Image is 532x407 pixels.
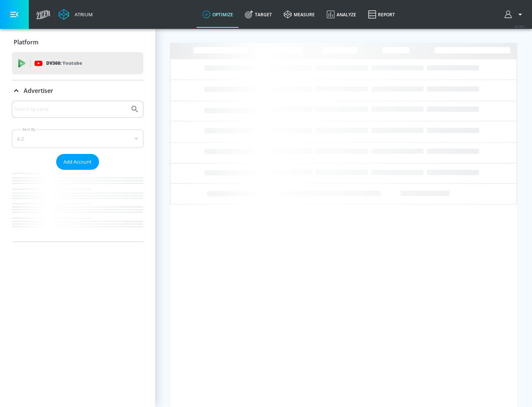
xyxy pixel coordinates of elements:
input: Search by name [15,104,127,114]
div: Atrium [72,11,93,18]
div: DV360: Youtube [12,52,143,74]
button: Add Account [56,154,99,170]
span: Add Account [64,158,92,166]
p: Youtube [62,59,82,67]
p: Advertiser [24,87,53,95]
p: Platform [14,38,38,46]
div: A-Z [12,129,143,148]
div: Advertiser [12,101,143,242]
a: measure [278,1,321,28]
div: Advertiser [12,80,143,101]
span: v 4.28.0 [514,24,525,28]
label: Sort By [21,127,37,132]
nav: list of Advertiser [12,170,143,242]
a: Target [239,1,278,28]
a: Analyze [321,1,362,28]
a: Atrium [58,9,93,20]
div: Platform [12,32,143,53]
a: optimize [197,1,239,28]
p: DV360: [46,59,82,67]
a: Report [362,1,401,28]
